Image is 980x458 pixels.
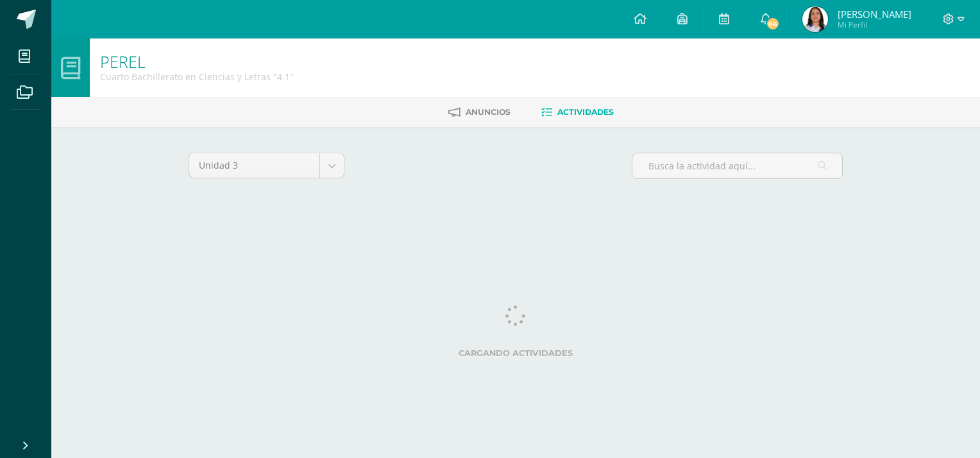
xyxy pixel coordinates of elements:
a: PEREL [100,51,146,72]
a: Anuncios [448,102,511,123]
label: Cargando actividades [189,348,843,358]
a: Unidad 3 [189,153,344,178]
img: 46872c247081027bb6dc26fee6c19cb3.png [802,6,828,32]
a: Actividades [541,102,614,123]
span: Anuncios [466,107,511,117]
span: 86 [766,17,780,31]
span: [PERSON_NAME] [838,8,911,21]
input: Busca la actividad aquí... [632,153,842,178]
div: Cuarto Bachillerato en Ciencias y Letras '4.1' [100,71,294,83]
span: Actividades [557,107,614,117]
span: Unidad 3 [199,153,310,178]
h1: PEREL [100,53,294,71]
span: Mi Perfil [838,19,911,30]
